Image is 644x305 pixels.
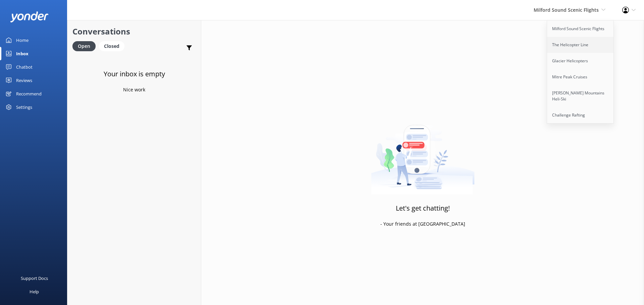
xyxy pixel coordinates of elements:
div: Recommend [16,87,42,100]
span: Milford Sound Scenic Flights [534,7,599,13]
a: Challenge Rafting [547,107,614,123]
a: Mitre Peak Cruises [547,69,614,85]
div: Open [72,41,96,51]
a: Glacier Helicopters [547,53,614,69]
div: Home [16,33,29,47]
div: Closed [99,41,124,51]
div: Reviews [16,74,32,87]
h2: Conversations [72,25,196,38]
img: yonder-white-logo.png [10,11,49,22]
div: Help [30,285,39,298]
a: Open [72,42,99,50]
div: Support Docs [21,272,48,285]
img: artwork of a man stealing a conversation from at giant smartphone [371,111,475,195]
div: Settings [16,100,32,114]
p: - Your friends at [GEOGRAPHIC_DATA] [380,220,465,228]
div: Inbox [16,47,29,60]
p: Nice work [123,86,145,93]
a: The Helicopter Line [547,37,614,53]
a: Milford Sound Scenic Flights [547,21,614,37]
a: Closed [99,42,128,50]
a: [PERSON_NAME] Mountains Heli-Ski [547,85,614,107]
div: Chatbot [16,60,33,74]
h3: Let's get chatting! [396,203,450,214]
h3: Your inbox is empty [104,69,165,79]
